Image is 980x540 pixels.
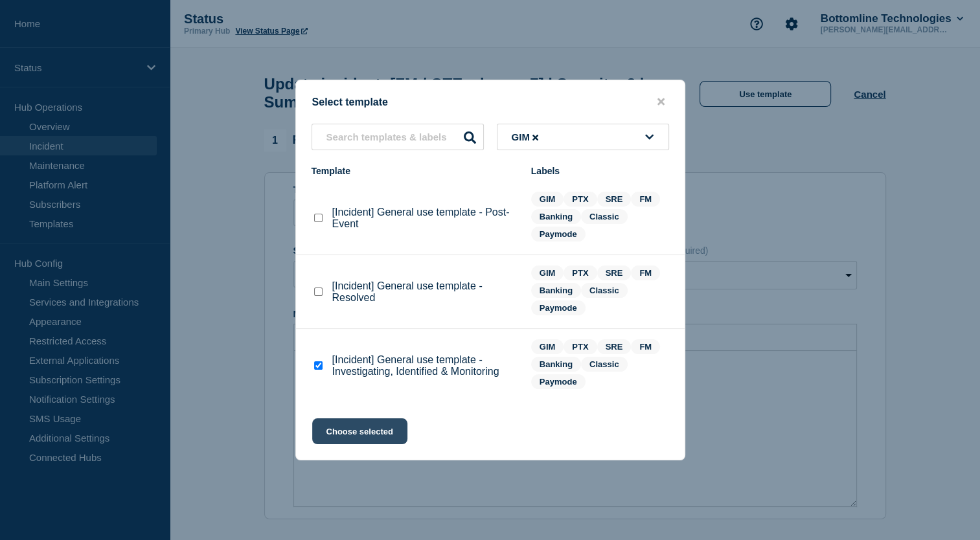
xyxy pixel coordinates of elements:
span: Banking [531,209,581,224]
span: FM [631,265,660,280]
span: FM [631,339,660,354]
div: Select template [296,96,685,108]
button: close button [654,96,668,108]
span: PTX [564,192,597,207]
input: [Incident] General use template - Post-Event checkbox [314,214,323,222]
span: GIM [531,265,564,280]
span: Paymode [531,374,586,389]
span: FM [631,192,660,207]
span: PTX [564,339,597,354]
input: [Incident] General use template - Investigating, Identified & Monitoring checkbox [314,361,323,370]
span: Classic [581,357,628,372]
div: Template [312,166,518,176]
span: Paymode [531,300,586,315]
button: Choose selected [312,418,407,444]
span: Classic [581,209,628,224]
input: Search templates & labels [312,124,484,150]
span: SRE [597,265,632,280]
p: [Incident] General use template - Resolved [332,280,518,304]
span: Paymode [531,227,586,242]
span: Banking [531,357,581,372]
span: Banking [531,283,581,298]
span: SRE [597,192,632,207]
span: GIM [531,192,564,207]
span: Classic [581,283,628,298]
span: GIM [531,339,564,354]
input: [Incident] General use template - Resolved checkbox [314,287,323,296]
button: GIM [497,124,669,150]
p: [Incident] General use template - Investigating, Identified & Monitoring [332,354,518,377]
span: SRE [597,339,632,354]
div: Labels [531,166,669,176]
span: GIM [512,131,541,142]
span: PTX [564,265,597,280]
p: [Incident] General use template - Post-Event [332,207,518,230]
